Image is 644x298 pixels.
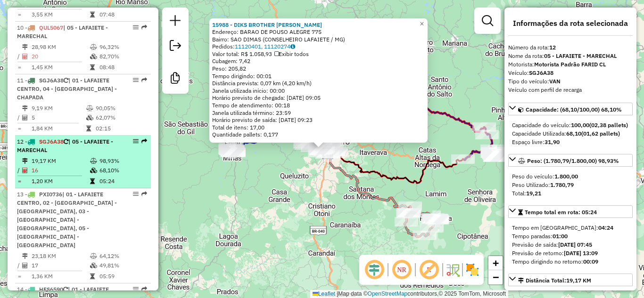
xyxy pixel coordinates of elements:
[545,138,560,145] strong: 31,90
[508,52,633,60] div: Nome da rota:
[512,121,629,129] div: Capacidade do veículo:
[508,154,633,167] a: Peso: (1.780,79/1.800,00) 98,93%
[31,42,90,52] td: 28,98 KM
[416,18,428,30] a: Close popup
[508,77,633,86] div: Tipo do veículo:
[553,233,568,240] strong: 01:00
[508,86,633,94] div: Veículo com perfil de recarga
[212,43,425,50] div: Pedidos:
[508,103,633,115] a: Capacidade: (68,10/100,00) 68,10%
[99,156,147,166] td: 98,93%
[133,286,139,292] em: Opções
[212,65,425,72] div: Peso: 205,82
[17,166,22,175] td: /
[95,104,147,113] td: 90,05%
[90,54,97,59] i: % de utilização da cubagem
[512,258,629,266] div: Tempo dirigindo no retorno:
[212,131,425,138] div: Quantidade pallets: 0,177
[526,190,541,197] strong: 19,21
[512,189,629,198] div: Total:
[133,191,139,197] em: Opções
[508,43,633,52] div: Número da rota:
[310,290,508,298] div: Map data © contributors,© 2025 TomTom, Microsoft
[86,105,93,111] i: % de utilização do peso
[141,77,147,83] em: Rota exportada
[95,113,147,122] td: 62,07%
[22,54,28,59] i: Total de Atividades
[212,21,322,28] strong: 15988 - DIKS BROTHER [PERSON_NAME]
[488,256,503,270] a: Zoom in
[484,152,508,161] div: Atividade não roteirizada - MARIO LUCIO RAMALHO
[598,224,613,231] strong: 04:24
[212,28,425,36] div: Endereço: BARAO DE POUSO ALEGRE 775
[31,261,90,270] td: 17
[508,117,633,150] div: Capacidade: (68,10/100,00) 68,10%
[90,178,95,184] i: Tempo total em rota
[290,44,295,49] i: Observações
[31,251,90,261] td: 23,18 KM
[558,241,592,248] strong: [DATE] 07:45
[512,249,629,258] div: Previsão de retorno:
[90,158,97,164] i: % de utilização do peso
[534,61,606,68] strong: Motorista Padrão FARID CL
[212,50,425,58] div: Valor total: R$ 1.058,93
[39,24,63,31] span: QUL5067
[17,177,22,186] td: =
[31,156,90,166] td: 19,17 KM
[487,149,510,159] div: Atividade não roteirizada - BAR DO TETE
[549,78,561,85] strong: VAN
[17,272,22,281] td: =
[99,166,147,175] td: 68,10%
[549,44,556,51] strong: 12
[17,191,117,249] span: | 01 - LAFAIETE CENTRO, 02 - [GEOGRAPHIC_DATA] - [GEOGRAPHIC_DATA], 03 - [GEOGRAPHIC_DATA] - [GEO...
[17,138,113,153] span: 12 -
[86,126,91,131] i: Tempo total em rota
[313,290,335,297] a: Leaflet
[17,191,117,249] span: 13 -
[212,57,425,65] div: Cubagem: 7,42
[17,10,22,19] td: =
[17,113,22,122] td: /
[22,44,28,50] i: Distância Total
[99,52,147,61] td: 82,70%
[99,272,147,281] td: 05:59
[589,121,628,129] strong: (02,38 pallets)
[212,116,425,124] div: Horário previsto de saída: [DATE] 09:23
[86,115,93,121] i: % de utilização da cubagem
[483,152,507,161] div: Atividade não roteirizada - ALTAS HORAS BAR
[311,145,335,154] div: Atividade não roteirizada - BAR DO EVALDO
[90,168,97,173] i: % de utilização da cubagem
[39,138,64,145] span: SGJ6A38
[166,11,185,32] a: Nova sessão e pesquisa
[512,224,629,232] div: Tempo em [GEOGRAPHIC_DATA]:
[483,151,507,161] div: Atividade não roteirizada - BAR REST. PONTO CERT
[368,290,408,297] a: OpenStreetMap
[90,44,97,50] i: % de utilização do peso
[310,145,333,154] div: Atividade não roteirizada - MERC CARNE MARQUESA
[571,121,589,129] strong: 100,00
[17,77,117,101] span: 11 -
[90,253,97,259] i: % de utilização do peso
[39,286,63,293] span: HFS6590
[99,63,147,72] td: 08:48
[512,173,578,180] span: Peso do veículo:
[512,241,629,249] div: Previsão de saída:
[512,232,629,241] div: Tempo paradas:
[508,205,633,218] a: Tempo total em rota: 05:24
[274,50,309,57] span: Exibir todos
[22,158,28,164] i: Distância Total
[212,36,425,43] div: Bairro: SAO DIMAS (CONSELHEIRO LAFAIETE / MG)
[212,94,425,102] div: Horário previsto de chegada: [DATE] 09:05
[39,77,64,84] span: SGJ6A38
[31,113,86,122] td: 5
[141,191,147,197] em: Rota exportada
[512,138,629,146] div: Espaço livre:
[90,12,95,17] i: Tempo total em rota
[99,251,147,261] td: 64,12%
[212,109,425,117] div: Janela utilizada término: 23:59
[99,42,147,52] td: 96,32%
[133,24,139,30] em: Opções
[478,11,497,30] a: Exibir filtros
[566,130,581,137] strong: 68,10
[564,250,598,257] strong: [DATE] 13:09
